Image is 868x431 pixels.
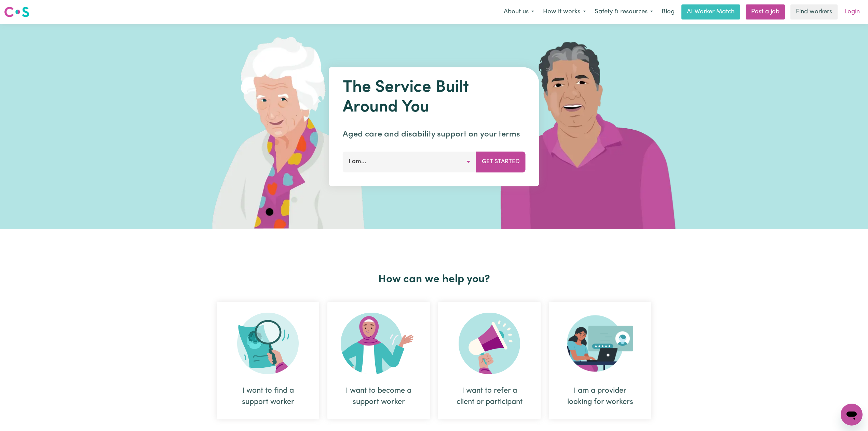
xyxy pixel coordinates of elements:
div: I am a provider looking for workers [565,385,635,408]
button: How it works [539,5,590,19]
a: Login [840,4,864,19]
a: Find workers [790,4,838,19]
div: I want to refer a client or participant [455,385,524,408]
img: Refer [459,313,520,374]
button: Safety & resources [590,5,657,19]
a: Careseekers logo [4,4,29,20]
div: I want to become a support worker [327,302,430,419]
button: About us [499,5,539,19]
button: Get Started [476,152,526,172]
div: I want to find a support worker [233,385,303,408]
div: I want to find a support worker [217,302,319,419]
iframe: Button to launch messaging window [841,404,863,426]
button: I am... [343,152,476,172]
img: Careseekers logo [4,6,29,18]
a: Blog [657,4,679,19]
h1: The Service Built Around You [343,78,526,117]
div: I want to become a support worker [344,385,413,408]
a: AI Worker Match [681,4,740,19]
img: Become Worker [341,313,417,374]
img: Search [237,313,299,374]
a: Post a job [746,4,785,19]
div: I am a provider looking for workers [549,302,651,419]
p: Aged care and disability support on your terms [343,128,526,141]
img: Provider [567,313,633,374]
h2: How can we help you? [213,273,655,286]
div: I want to refer a client or participant [438,302,541,419]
